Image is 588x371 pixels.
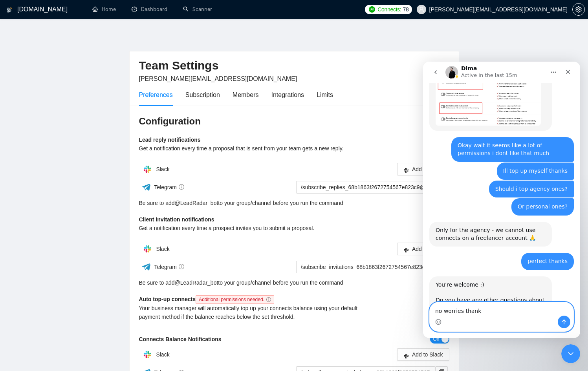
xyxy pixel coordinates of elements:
button: slackAdd to Slack [397,348,449,361]
b: Client invitation notifications [139,216,214,223]
div: Members [233,90,259,100]
img: hpQkSZIkSZIkSZIkSZIkSZIkSZIkSZIkSZIkSZIkSZIkSZIkSZIkSZIkSZIkSZIkSZIkSZIkSZIkSZIkSZIkSZIkSZIkSZIkS... [139,241,155,257]
a: @LeadRadar_bot [175,278,218,287]
iframe: Intercom live chat [423,62,580,338]
div: Be sure to add to your group/channel before you run the command [139,278,449,287]
button: Emoji picker [12,257,18,263]
span: info-circle [179,184,184,190]
div: You're welcome :) Do you have any other questions about the response you received, or do you need... [6,215,129,263]
button: Send a message… [135,254,147,267]
div: Subscription [185,90,220,100]
h2: Team Settings [139,58,449,74]
span: setting [573,6,584,13]
div: Get a notification every time a proposal that is sent from your team gets a new reply. [139,144,372,153]
iframe: Intercom live chat [561,344,580,363]
span: Add to Slack [412,245,443,253]
div: Dima says… [6,215,151,280]
div: Be sure to add to your group/channel before you run the command [139,199,449,207]
div: Your business manager will automatically top up your connects balance using your default payment ... [139,304,372,321]
span: slack [403,167,409,173]
span: [PERSON_NAME][EMAIL_ADDRESS][DOMAIN_NAME] [139,75,297,82]
span: slack [403,247,409,253]
b: Connects Balance Notifications [139,336,222,342]
span: 78 [403,5,409,14]
div: Get a notification every time a prospect invites you to submit a proposal. [139,224,372,232]
textarea: Message… [7,241,150,254]
button: setting [572,3,585,16]
div: Integrations [271,90,304,100]
b: Lead reply notifications [139,137,201,143]
img: logo [7,4,12,16]
div: Limits [317,90,333,100]
a: dashboardDashboard [132,6,167,13]
img: hpQkSZIkSZIkSZIkSZIkSZIkSZIkSZIkSZIkSZIkSZIkSZIkSZIkSZIkSZIkSZIkSZIkSZIkSZIkSZIkSZIkSZIkSZIkSZIkS... [139,347,155,362]
div: You're welcome :) ﻿Do you have any other questions about the response you received, or do you nee... [13,219,123,258]
img: ww3wtPAAAAAElFTkSuQmCC [141,262,151,272]
button: slackAdd to Slack [397,243,449,255]
img: ww3wtPAAAAAElFTkSuQmCC [141,182,151,192]
span: Connects: [377,5,401,14]
a: setting [572,6,585,13]
a: searchScanner [183,6,212,13]
span: Add to Slack [412,350,443,359]
span: Telegram [154,184,184,190]
span: slack [403,353,409,358]
h3: Configuration [139,115,449,128]
a: @LeadRadar_bot [175,199,218,207]
span: info-circle [266,297,271,302]
span: On [433,335,439,344]
span: Add to Slack [412,165,443,174]
b: Auto top-up connects [139,296,277,302]
img: upwork-logo.png [369,6,375,13]
img: hpQkSZIkSZIkSZIkSZIkSZIkSZIkSZIkSZIkSZIkSZIkSZIkSZIkSZIkSZIkSZIkSZIkSZIkSZIkSZIkSZIkSZIkSZIkSZIkS... [139,161,155,177]
span: Telegram [154,264,184,270]
span: info-circle [179,264,184,269]
span: Slack [156,246,169,252]
span: Slack [156,166,169,172]
button: slackAdd to Slack [397,163,449,175]
div: Preferences [139,90,173,100]
a: homeHome [92,6,116,13]
span: Additional permissions needed. [196,295,274,304]
span: Slack [156,351,169,358]
span: user [419,7,424,12]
